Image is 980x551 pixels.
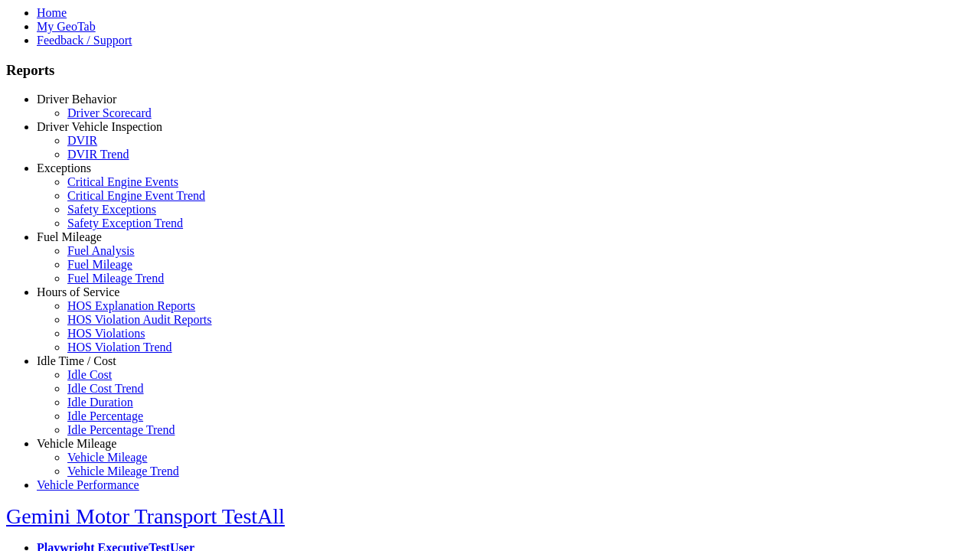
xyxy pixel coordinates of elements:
a: Gemini Motor Transport TestAll [6,504,285,528]
a: Vehicle Performance [37,478,139,491]
a: Fuel Mileage Trend [67,272,164,285]
a: Idle Percentage [67,409,143,422]
a: HOS Violation Audit Reports [67,313,212,326]
a: Fuel Mileage [37,230,102,243]
a: Hours of Service [37,285,119,298]
a: Idle Time / Cost [37,354,116,367]
a: Fuel Analysis [67,244,135,257]
a: Idle Cost [67,368,112,381]
a: Idle Percentage Trend [67,423,175,436]
a: Vehicle Mileage [37,437,116,450]
a: Idle Duration [67,396,133,409]
a: Idle Cost Trend [67,382,144,395]
a: Safety Exceptions [67,203,156,216]
a: Fuel Mileage [67,258,132,271]
a: Critical Engine Events [67,175,178,188]
a: Feedback / Support [37,34,132,47]
a: Home [37,6,67,19]
a: Safety Exception Trend [67,217,183,230]
a: Driver Scorecard [67,106,152,119]
a: Critical Engine Event Trend [67,189,205,202]
a: HOS Violation Trend [67,341,172,354]
a: HOS Violations [67,327,145,340]
a: Vehicle Mileage Trend [67,465,179,478]
a: DVIR Trend [67,148,129,161]
a: My GeoTab [37,20,96,33]
a: DVIR [67,134,97,147]
a: Driver Vehicle Inspection [37,120,162,133]
a: Exceptions [37,161,91,174]
a: HOS Explanation Reports [67,299,195,312]
a: Vehicle Mileage [67,451,147,464]
h3: Reports [6,62,974,79]
a: Driver Behavior [37,93,116,106]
